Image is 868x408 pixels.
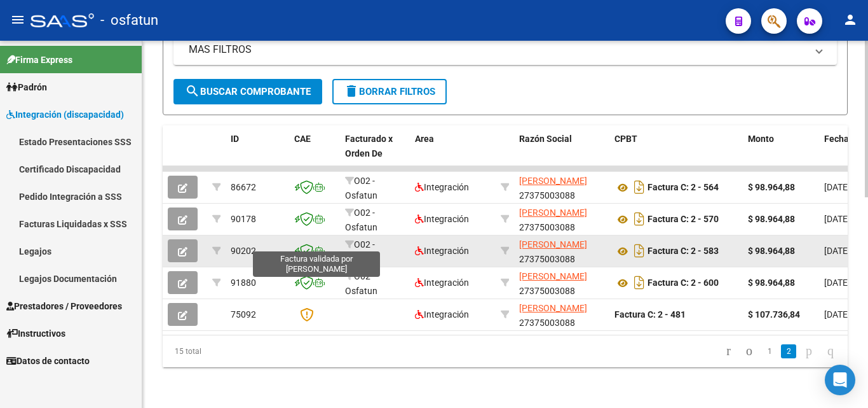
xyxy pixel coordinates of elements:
[289,125,340,181] datatable-header-cell: CAE
[415,278,469,288] span: Integración
[226,125,289,181] datatable-header-cell: ID
[519,303,587,313] span: [PERSON_NAME]
[824,246,850,256] span: [DATE]
[345,271,377,311] span: O02 - Osfatun Propio
[779,341,798,362] li: page 2
[231,134,239,144] span: ID
[800,344,818,358] a: go to next page
[6,108,124,122] span: Integración (discapacidad)
[519,174,604,200] div: 27375003088
[648,215,719,225] strong: Factura C: 2 - 570
[415,134,434,144] span: Area
[345,208,377,247] span: O02 - Osfatun Propio
[345,239,377,279] span: O02 - Osfatun Propio
[748,134,774,144] span: Monto
[519,269,604,296] div: 27375003088
[231,182,256,192] span: 86672
[631,209,648,229] i: Descargar documento
[748,246,795,256] strong: $ 98.964,88
[231,246,256,256] span: 90202
[748,309,800,320] strong: $ 107.736,84
[631,241,648,261] i: Descargar documento
[173,79,322,104] button: Buscar Comprobante
[748,182,795,192] strong: $ 98.964,88
[6,299,122,313] span: Prestadores / Proveedores
[843,12,858,27] mat-icon: person
[185,83,200,99] mat-icon: search
[748,278,795,288] strong: $ 98.964,88
[743,125,819,181] datatable-header-cell: Monto
[519,206,604,232] div: 27375003088
[173,34,837,65] mat-expansion-panel-header: MAS FILTROS
[781,344,796,358] a: 2
[519,134,572,144] span: Razón Social
[6,53,72,67] span: Firma Express
[824,214,850,224] span: [DATE]
[415,182,469,192] span: Integración
[614,309,686,320] strong: Factura C: 2 - 481
[824,278,850,288] span: [DATE]
[760,341,779,362] li: page 1
[519,208,587,218] span: [PERSON_NAME]
[415,214,469,224] span: Integración
[631,272,648,293] i: Descargar documento
[345,176,377,215] span: O02 - Osfatun Propio
[825,365,855,395] div: Open Intercom Messenger
[631,177,648,197] i: Descargar documento
[721,344,736,358] a: go to first page
[519,301,604,328] div: 27375003088
[415,246,469,256] span: Integración
[6,80,47,94] span: Padrón
[519,237,604,264] div: 27375003088
[514,125,609,181] datatable-header-cell: Razón Social
[231,309,256,320] span: 75092
[824,182,850,192] span: [DATE]
[822,344,839,358] a: go to last page
[648,246,719,257] strong: Factura C: 2 - 583
[185,86,311,97] span: Buscar Comprobante
[345,134,393,158] span: Facturado x Orden De
[6,327,65,341] span: Instructivos
[231,278,256,288] span: 91880
[648,278,719,288] strong: Factura C: 2 - 600
[231,214,256,224] span: 90178
[762,344,777,358] a: 1
[614,134,637,144] span: CPBT
[648,183,719,193] strong: Factura C: 2 - 564
[10,12,25,27] mat-icon: menu
[163,335,297,367] div: 15 total
[519,239,587,250] span: [PERSON_NAME]
[332,79,447,104] button: Borrar Filtros
[189,43,806,57] mat-panel-title: MAS FILTROS
[294,134,311,144] span: CAE
[824,309,850,320] span: [DATE]
[519,271,587,281] span: [PERSON_NAME]
[609,125,743,181] datatable-header-cell: CPBT
[410,125,496,181] datatable-header-cell: Area
[100,6,158,34] span: - osfatun
[344,86,435,97] span: Borrar Filtros
[6,354,90,368] span: Datos de contacto
[415,309,469,320] span: Integración
[340,125,410,181] datatable-header-cell: Facturado x Orden De
[740,344,758,358] a: go to previous page
[519,176,587,186] span: [PERSON_NAME]
[344,83,359,99] mat-icon: delete
[748,214,795,224] strong: $ 98.964,88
